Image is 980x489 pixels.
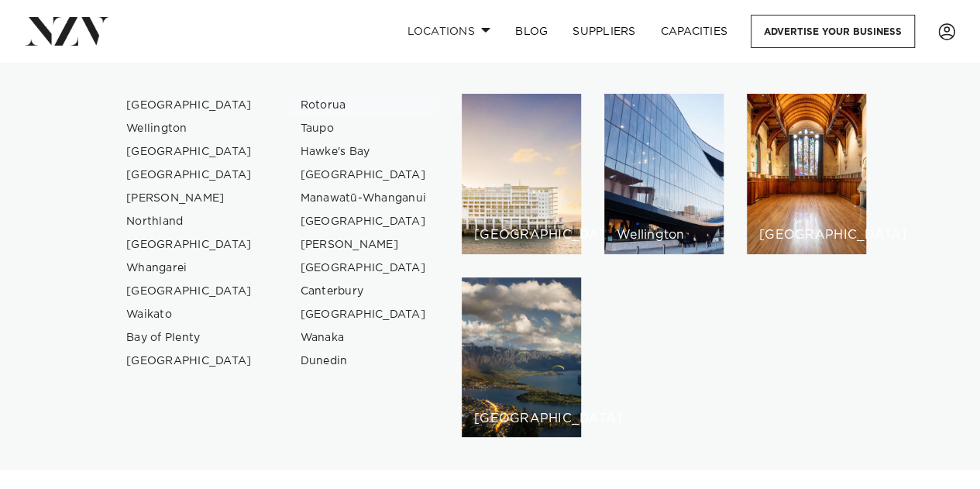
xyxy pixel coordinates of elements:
a: Hawke's Bay [288,140,439,164]
a: BLOG [503,15,560,48]
a: Manawatū-Whanganui [288,187,439,210]
h6: Wellington [617,229,711,242]
a: Dunedin [288,350,439,373]
a: [GEOGRAPHIC_DATA] [114,233,265,257]
h6: [GEOGRAPHIC_DATA] [759,229,854,242]
a: Bay of Plenty [114,326,265,350]
a: Auckland venues [GEOGRAPHIC_DATA] [462,94,581,254]
a: Rotorua [288,94,439,117]
a: Waikato [114,303,265,326]
a: Wellington [114,117,265,140]
a: Wellington venues Wellington [604,94,724,254]
a: [GEOGRAPHIC_DATA] [288,257,439,280]
a: Advertise your business [751,15,915,48]
a: Canterbury [288,280,439,303]
a: [GEOGRAPHIC_DATA] [114,280,265,303]
a: [PERSON_NAME] [114,187,265,210]
h6: [GEOGRAPHIC_DATA] [474,412,569,425]
a: [GEOGRAPHIC_DATA] [114,140,265,164]
a: [GEOGRAPHIC_DATA] [114,350,265,373]
a: [GEOGRAPHIC_DATA] [114,164,265,187]
a: Christchurch venues [GEOGRAPHIC_DATA] [747,94,866,254]
a: Taupo [288,117,439,140]
a: [GEOGRAPHIC_DATA] [288,210,439,233]
a: [GEOGRAPHIC_DATA] [288,164,439,187]
a: Locations [394,15,503,48]
a: Capacities [648,15,741,48]
a: SUPPLIERS [560,15,648,48]
a: Wanaka [288,326,439,350]
a: [GEOGRAPHIC_DATA] [114,94,265,117]
a: [GEOGRAPHIC_DATA] [288,303,439,326]
a: [PERSON_NAME] [288,233,439,257]
img: nzv-logo.png [25,17,109,45]
h6: [GEOGRAPHIC_DATA] [474,229,569,242]
a: Queenstown venues [GEOGRAPHIC_DATA] [462,277,581,438]
a: Whangarei [114,257,265,280]
a: Northland [114,210,265,233]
